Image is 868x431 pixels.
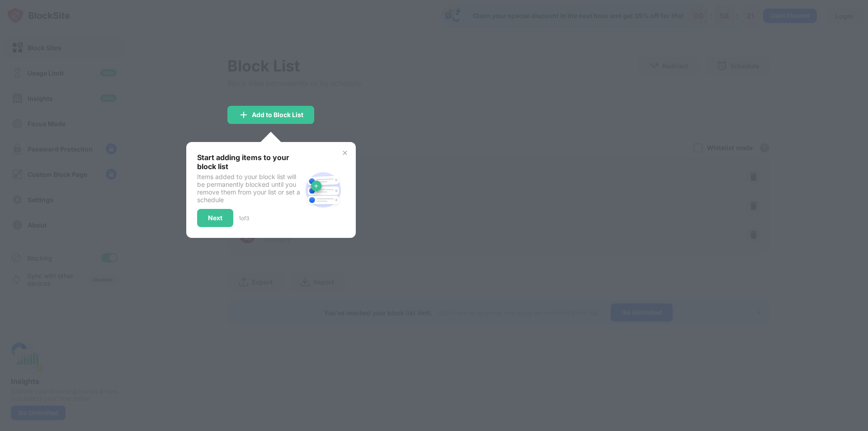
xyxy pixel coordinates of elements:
div: 1 of 3 [239,215,249,222]
img: block-site.svg [302,168,345,212]
div: Next [208,214,222,222]
div: Start adding items to your block list [197,153,302,171]
img: x-button.svg [341,149,349,156]
div: Add to Block List [252,111,303,118]
div: Items added to your block list will be permanently blocked until you remove them from your list o... [197,173,302,204]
